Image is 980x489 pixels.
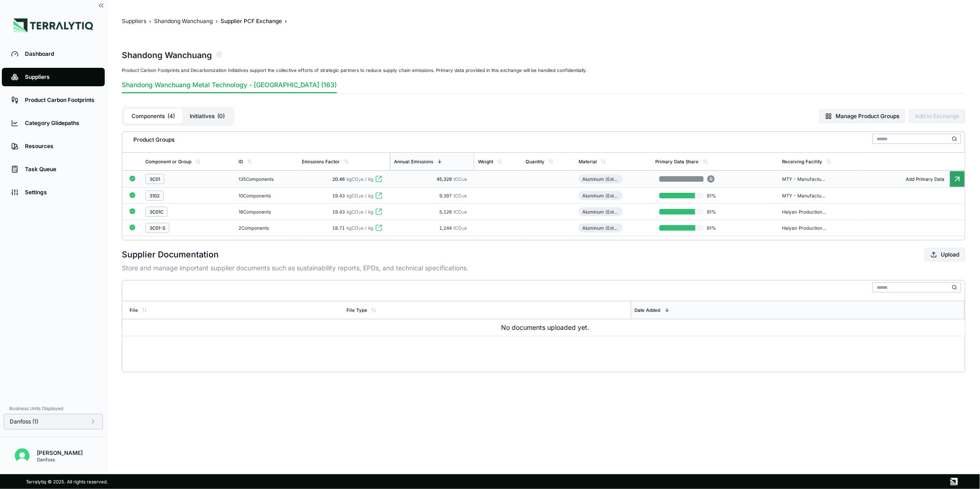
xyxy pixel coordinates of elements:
div: Date Added [635,307,661,313]
div: Material [579,159,597,164]
div: MTY - Manufacturing Plant [782,176,826,182]
span: 1,244 [439,225,454,231]
span: › [149,18,151,25]
span: › [215,18,218,25]
div: Shandong Wanchuang [122,48,212,61]
span: tCO e [454,209,467,215]
div: Resources [25,143,96,150]
span: kgCO e / kg [347,209,373,215]
div: Receiving Facility [782,159,822,164]
div: Haiyan Production CNHX [782,225,826,231]
button: Manage Product Groups [819,109,905,123]
div: [PERSON_NAME] [37,449,83,457]
div: Product Carbon Footprints [25,96,96,104]
img: Logo [13,18,93,32]
button: Shandong Wanchuang [154,18,213,25]
span: 20.46 [332,176,345,182]
div: 3C01C [149,209,163,215]
div: 135 Components [239,176,294,182]
button: Suppliers [122,18,146,25]
sub: 2 [462,211,464,215]
sub: 2 [359,227,361,231]
div: Category Glidepaths [25,119,96,127]
span: Danfoss (1) [10,418,38,425]
button: Supplier PCF Exchange [221,18,282,25]
span: 81 % [704,225,733,231]
div: Product Groups [126,132,174,143]
img: Erato Panayiotou [15,448,30,463]
div: Suppliers [25,73,96,81]
div: 10 Components [239,193,294,198]
span: ( 0 ) [217,113,225,120]
span: tCO e [454,193,467,198]
div: Dashboard [25,50,96,58]
span: 81 % [704,209,733,215]
span: 81 % [704,193,733,198]
div: 3102 [149,193,160,198]
div: 3C01 [149,176,160,182]
sub: 2 [462,178,464,182]
div: File [130,307,138,313]
span: tCO e [454,176,467,182]
span: 19.43 [332,209,345,215]
div: Business Units Displayed [4,403,103,414]
button: Components(4) [124,109,182,124]
span: Add Primary Data [900,176,950,182]
div: Annual Emissions [394,159,433,164]
span: tCO e [454,225,467,231]
div: ID [239,159,243,164]
div: 2 Components [239,225,294,231]
div: Component or Group [145,159,191,164]
span: kgCO e / kg [347,176,373,182]
sub: 2 [359,178,361,182]
span: 19.43 [332,193,345,198]
span: › [285,18,287,25]
div: Primary Data Share [656,159,699,164]
div: Task Queue [25,166,96,173]
div: Weight [478,159,493,164]
div: Product Carbon Footprints and Decarbonization Initiatives support the collective efforts of strat... [122,67,965,73]
sub: 2 [462,227,464,231]
span: kgCO e / kg [347,193,373,198]
div: File Type [347,307,367,313]
sub: 2 [462,195,464,199]
span: 5,126 [439,209,454,215]
span: kgCO e / kg [347,225,373,231]
span: ( 4 ) [167,113,175,120]
div: Aluminum (Extrusion) [582,209,619,215]
div: Haiyan Production CNHX [782,209,826,215]
span: 45,329 [436,176,454,182]
div: Aluminum (Extrusion) [582,176,619,182]
div: Aluminum (Extrusion) [582,225,619,231]
h2: Supplier Documentation [122,248,219,261]
p: Store and manage important supplier documents such as sustainability reports, EPDs, and technical... [122,263,965,273]
div: 3C01-S [149,225,165,231]
button: Open user button [11,445,33,467]
td: No documents uploaded yet. [122,319,965,336]
sub: 2 [359,195,361,199]
div: MTY - Manufacturing Plant [782,193,826,198]
button: Upload [925,248,965,262]
span: 18.71 [332,225,345,231]
sub: 2 [359,211,361,215]
span: 9,397 [439,193,454,198]
div: Quantity [526,159,544,164]
button: Initiatives(0) [182,109,232,124]
div: Settings [25,189,96,196]
button: Shandong Wanchuang Metal Technology - [GEOGRAPHIC_DATA] (163) [122,80,337,93]
div: Danfoss [37,457,83,462]
div: Aluminum (Extrusion) [582,193,619,198]
div: Emissions Factor [302,159,340,164]
span: R [710,176,712,182]
div: 16 Components [239,209,294,215]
